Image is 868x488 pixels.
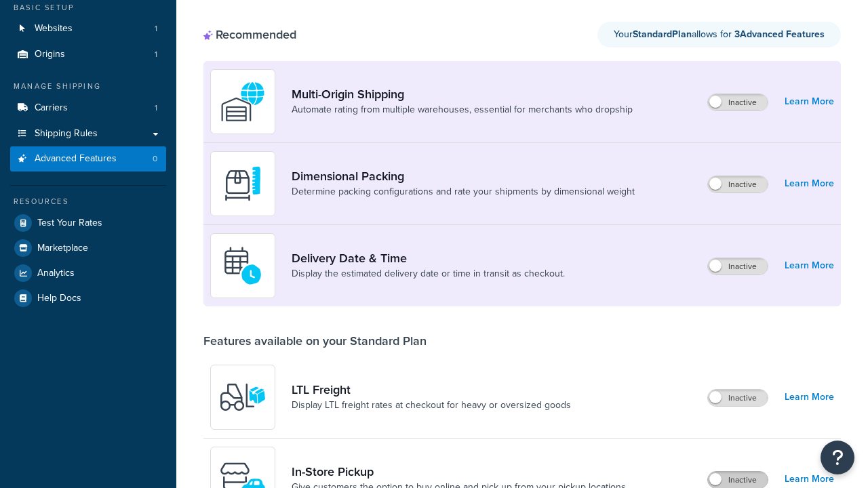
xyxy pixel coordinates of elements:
[734,27,825,41] strong: 3 Advanced Feature s
[292,87,633,102] a: Multi-Origin Shipping
[35,23,73,35] span: Websites
[292,267,565,281] a: Display the estimated delivery date or time in transit as checkout.
[292,169,635,184] a: Dimensional Packing
[35,128,98,140] span: Shipping Rules
[10,96,166,121] a: Carriers1
[219,373,267,421] img: y79ZsPf0fXUFUhFXDzUgf+ktZg5F2+ohG75+v3d2s1D9TjoU8PiyCIluIjV41seZevKCRuEjTPPOKHJsQcmKCXGdfprl3L4q7...
[10,211,166,235] a: Test Your Rates
[10,146,166,171] a: Advanced Features0
[203,333,427,348] div: Features available on your Standard Plan
[292,103,633,117] a: Automate rating from multiple warehouses, essential for merchants who dropship
[10,81,166,92] div: Manage Shipping
[37,218,102,229] span: Test Your Rates
[10,286,166,310] a: Help Docs
[10,146,166,171] li: Advanced Features
[219,242,267,289] img: gfkeb5ejjkALwAAAABJRU5ErkJggg==
[10,16,166,41] a: Websites1
[292,382,571,397] a: LTL Freight
[785,92,834,111] a: Learn More
[219,78,267,125] img: WatD5o0RtDAAAAAElFTkSuQmCC
[35,49,65,60] span: Origins
[614,27,734,41] span: Your allows for
[292,464,626,479] a: In-Store Pickup
[10,261,166,285] a: Analytics
[35,102,68,114] span: Carriers
[35,153,117,165] span: Advanced Features
[10,121,166,146] a: Shipping Rules
[10,236,166,260] a: Marketplace
[292,185,635,199] a: Determine packing configurations and rate your shipments by dimensional weight
[785,256,834,275] a: Learn More
[10,42,166,67] li: Origins
[785,388,834,407] a: Learn More
[203,27,296,42] div: Recommended
[10,196,166,207] div: Resources
[10,2,166,14] div: Basic Setup
[785,174,834,193] a: Learn More
[10,42,166,67] a: Origins1
[708,472,768,488] label: Inactive
[37,268,75,279] span: Analytics
[821,441,854,474] button: Open Resource Center
[219,160,267,207] img: DTVBYsAAAAAASUVORK5CYII=
[708,258,768,274] label: Inactive
[153,153,157,165] span: 0
[10,16,166,41] li: Websites
[10,96,166,121] li: Carriers
[708,390,768,406] label: Inactive
[37,293,81,304] span: Help Docs
[292,399,571,412] a: Display LTL freight rates at checkout for heavy or oversized goods
[155,23,157,35] span: 1
[37,243,88,254] span: Marketplace
[708,94,768,110] label: Inactive
[155,102,157,114] span: 1
[633,27,692,41] strong: Standard Plan
[155,49,157,60] span: 1
[292,251,565,266] a: Delivery Date & Time
[708,176,768,192] label: Inactive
